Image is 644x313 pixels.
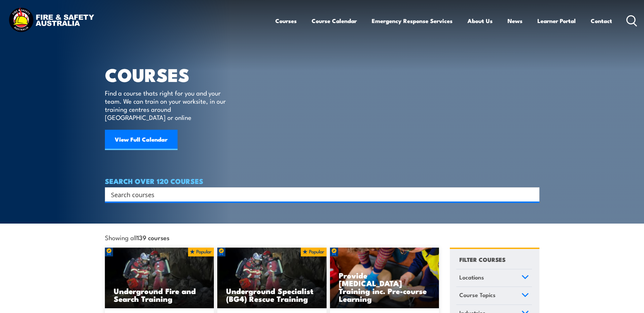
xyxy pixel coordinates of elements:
strong: 139 courses [137,233,169,242]
img: Underground mine rescue [105,248,214,309]
input: Search input [111,189,525,200]
span: Course Topics [459,290,496,299]
a: Contact [591,12,612,30]
a: Emergency Response Services [372,12,453,30]
a: Courses [275,12,297,30]
a: About Us [467,12,493,30]
h4: FILTER COURSES [459,255,505,264]
form: Search form [112,190,526,199]
a: View Full Calendar [105,130,178,150]
img: Underground mine rescue [217,248,327,309]
h4: SEARCH OVER 120 COURSES [105,177,539,185]
h3: Provide [MEDICAL_DATA] Training inc. Pre-course Learning [339,271,430,302]
span: Locations [459,273,484,282]
a: Course Topics [456,287,532,305]
h1: COURSES [105,66,236,82]
img: Low Voltage Rescue and Provide CPR [330,248,439,309]
a: Learner Portal [537,12,576,30]
button: Search magnifier button [528,190,537,199]
span: Showing all [105,234,169,241]
a: News [508,12,522,30]
h3: Underground Fire and Search Training [114,287,205,302]
a: Course Calendar [312,12,357,30]
p: Find a course thats right for you and your team. We can train on your worksite, in our training c... [105,89,229,121]
a: Locations [456,269,532,287]
h3: Underground Specialist (BG4) Rescue Training [226,287,318,302]
a: Underground Fire and Search Training [105,248,214,309]
a: Underground Specialist (BG4) Rescue Training [217,248,327,309]
a: Provide [MEDICAL_DATA] Training inc. Pre-course Learning [330,248,439,309]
